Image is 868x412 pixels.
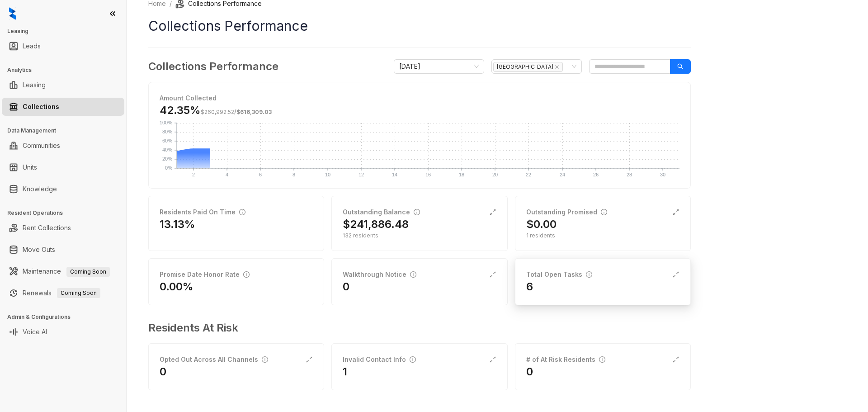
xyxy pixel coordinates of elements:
div: Promise Date Honor Rate [160,270,250,279]
span: close [555,65,559,69]
div: Residents Paid On Time [160,207,245,217]
text: 22 [526,172,531,177]
div: Total Open Tasks [526,270,592,279]
text: 12 [359,172,364,177]
span: info-circle [239,209,245,215]
span: expand-alt [672,356,679,363]
h3: Residents At Risk [148,320,684,336]
li: Units [2,158,124,176]
span: $616,309.03 [236,109,272,115]
h2: $241,886.48 [343,217,409,232]
a: Knowledge [23,180,57,198]
text: 100% [160,120,172,125]
span: info-circle [243,271,250,278]
text: 20% [162,156,172,161]
h3: Resident Operations [7,209,126,217]
span: search [677,63,684,70]
text: 8 [292,172,295,177]
span: info-circle [262,356,268,363]
div: Outstanding Balance [343,207,420,217]
text: 16 [425,172,431,177]
span: expand-alt [489,271,496,278]
li: Rent Collections [2,219,124,237]
h2: 0 [343,279,349,294]
span: expand-alt [672,208,679,216]
text: 10 [325,172,330,177]
text: 0% [165,165,172,170]
span: info-circle [586,271,592,278]
span: Coming Soon [57,288,100,298]
span: info-circle [414,209,420,215]
img: logo [9,7,16,20]
h3: Data Management [7,127,126,135]
span: Coming Soon [66,267,110,277]
h2: 1 [343,365,347,379]
a: Communities [23,137,60,155]
h2: 6 [526,279,533,294]
li: Maintenance [2,262,124,280]
span: $260,992.52 [201,109,234,115]
span: info-circle [601,209,607,215]
a: Leasing [23,76,46,94]
h2: 0 [526,365,533,379]
text: 26 [593,172,599,177]
strong: Amount Collected [160,94,217,102]
div: Outstanding Promised [526,207,607,217]
li: Leads [2,37,124,55]
h3: 42.35% [160,103,272,118]
li: Leasing [2,76,124,94]
h2: $0.00 [526,217,557,232]
text: 20 [492,172,498,177]
text: 4 [226,172,228,177]
span: / [201,109,272,115]
text: 40% [162,147,172,152]
text: 60% [162,138,172,143]
text: 18 [459,172,464,177]
span: info-circle [410,271,416,278]
text: 80% [162,129,172,134]
h3: Leasing [7,27,126,35]
span: October 2025 [399,60,479,73]
li: Collections [2,98,124,116]
div: 1 residents [526,232,679,240]
h3: Admin & Configurations [7,313,126,321]
h1: Collections Performance [148,16,691,36]
h3: Collections Performance [148,58,278,75]
li: Communities [2,137,124,155]
h2: 13.13% [160,217,195,232]
div: 132 residents [343,232,496,240]
span: [GEOGRAPHIC_DATA] [493,62,563,72]
text: 2 [192,172,195,177]
text: 14 [392,172,397,177]
span: info-circle [410,356,416,363]
div: Walkthrough Notice [343,270,416,279]
text: 6 [259,172,262,177]
h2: 0 [160,365,166,379]
span: expand-alt [489,208,496,216]
li: Knowledge [2,180,124,198]
a: Collections [23,98,59,116]
li: Move Outs [2,241,124,259]
a: Rent Collections [23,219,71,237]
span: expand-alt [672,271,679,278]
text: 24 [560,172,565,177]
h3: Analytics [7,66,126,74]
span: info-circle [599,356,605,363]
a: Move Outs [23,241,55,259]
a: Units [23,158,37,176]
div: Opted Out Across All Channels [160,355,268,365]
a: RenewalsComing Soon [23,284,100,302]
a: Voice AI [23,323,47,341]
h2: 0.00% [160,279,193,294]
text: 28 [627,172,632,177]
div: # of At Risk Residents [526,355,605,365]
a: Leads [23,37,41,55]
li: Renewals [2,284,124,302]
div: Invalid Contact Info [343,355,416,365]
text: 30 [660,172,665,177]
span: expand-alt [489,356,496,363]
span: expand-alt [306,356,313,363]
li: Voice AI [2,323,124,341]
